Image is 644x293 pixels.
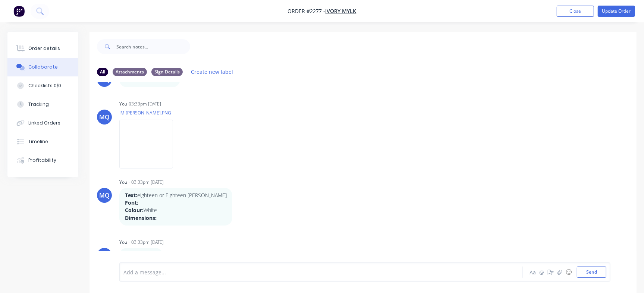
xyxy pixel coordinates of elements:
div: Collaborate [28,64,58,70]
button: Create new label [187,67,237,77]
div: Order details [28,45,60,52]
span: Order #2277 - [288,8,326,15]
div: Timeline [28,138,48,145]
div: 03:33pm [DATE] [129,101,161,107]
div: Sign Details [151,68,183,76]
a: Ivory Mylk [326,8,356,15]
button: ☺ [564,268,573,277]
p: IM [PERSON_NAME].PNG [119,110,180,116]
button: Close [557,6,594,17]
div: Linked Orders [28,120,60,126]
p: White [125,207,227,214]
div: You [119,239,127,246]
strong: Dimensions: [125,214,157,221]
div: Checklists 0/0 [28,82,61,89]
div: You [119,101,127,107]
button: Linked Orders [7,114,78,132]
img: Factory [13,6,25,17]
button: Update Order [598,6,635,17]
input: Search notes... [116,39,190,54]
button: Tracking [7,95,78,114]
div: You [119,179,127,186]
button: Checklists 0/0 [7,76,78,95]
button: @ [537,268,546,277]
div: Attachments [113,68,147,76]
button: Send [577,267,606,278]
strong: Text: [125,192,137,199]
button: Profitability [7,151,78,170]
strong: Font: [125,199,138,206]
div: - 03:33pm [DATE] [129,179,164,186]
div: MQ [99,191,110,200]
button: Aa [528,268,537,277]
p: eighteen or Eighteen [PERSON_NAME] [125,192,227,199]
div: MQ [99,251,110,260]
div: All [97,68,108,76]
div: Profitability [28,157,56,164]
button: Collaborate [7,58,78,76]
div: MQ [99,113,110,122]
div: - 03:33pm [DATE] [129,239,164,246]
button: Timeline [7,132,78,151]
div: Tracking [28,101,49,108]
strong: Colour: [125,207,144,214]
button: Order details [7,39,78,58]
